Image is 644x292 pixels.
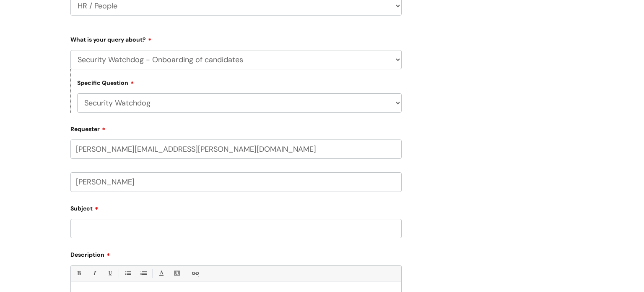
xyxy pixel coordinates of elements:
[89,268,99,279] a: Italic (Ctrl-I)
[70,172,402,192] input: Your Name
[171,268,182,279] a: Back Color
[70,33,402,43] label: What is your query about?
[70,202,402,212] label: Subject
[190,268,200,279] a: Link
[73,268,84,279] a: Bold (Ctrl-B)
[138,268,148,279] a: 1. Ordered List (Ctrl-Shift-8)
[70,248,402,258] label: Description
[70,139,402,159] input: Email
[156,268,166,279] a: Font Color
[70,123,402,133] label: Requester
[104,268,115,279] a: Underline(Ctrl-U)
[122,268,133,279] a: • Unordered List (Ctrl-Shift-7)
[77,78,134,87] label: Specific Question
